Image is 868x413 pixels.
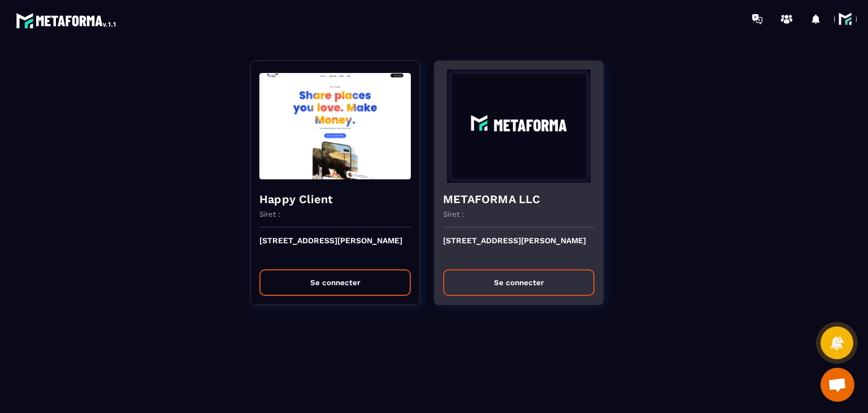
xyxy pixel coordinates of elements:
[259,269,411,296] button: Se connecter
[259,210,280,218] p: Siret :
[443,191,594,207] h4: METAFORMA LLC
[259,191,411,207] h4: Happy Client
[443,269,594,296] button: Se connecter
[443,70,594,183] img: funnel-background
[16,10,118,31] img: logo
[821,368,854,402] div: Ouvrir le chat
[259,236,411,261] p: [STREET_ADDRESS][PERSON_NAME]
[443,210,464,218] p: Siret :
[259,70,411,183] img: funnel-background
[443,236,594,261] p: [STREET_ADDRESS][PERSON_NAME]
